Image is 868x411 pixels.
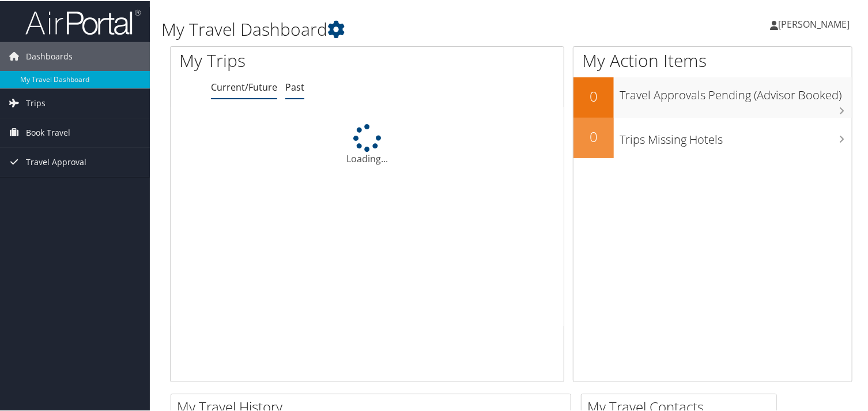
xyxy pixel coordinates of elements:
div: Loading... [171,123,564,165]
span: Travel Approval [26,147,86,175]
span: [PERSON_NAME] [778,17,850,29]
img: airportal-logo.png [25,8,141,35]
span: Book Travel [26,117,70,146]
h1: My Travel Dashboard [161,16,628,40]
span: Trips [26,88,46,117]
a: Current/Future [211,80,277,92]
h1: My Action Items [573,47,852,72]
h2: 0 [573,126,614,145]
h2: 0 [573,85,614,105]
a: [PERSON_NAME] [770,6,861,40]
h3: Travel Approvals Pending (Advisor Booked) [620,80,852,102]
a: 0Trips Missing Hotels [573,117,852,157]
span: Dashboards [26,41,73,70]
h3: Trips Missing Hotels [620,125,852,147]
a: 0Travel Approvals Pending (Advisor Booked) [573,76,852,117]
a: Past [285,80,304,92]
h1: My Trips [179,47,391,72]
